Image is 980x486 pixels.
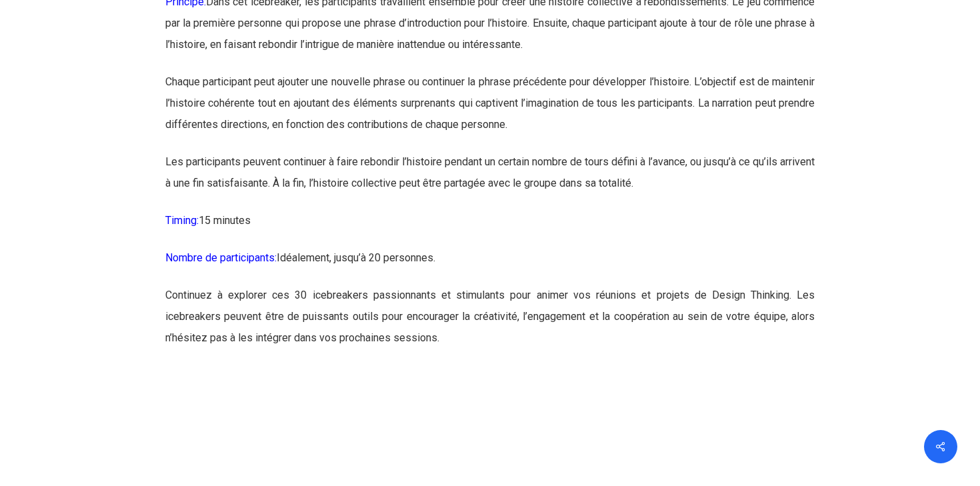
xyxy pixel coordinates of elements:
p: Les participants peuvent continuer à faire rebondir l’histoire pendant un certain nombre de tours... [165,151,815,210]
p: Continuez à explorer ces 30 icebreakers passionnants et stimulants pour animer vos réunions et pr... [165,285,815,349]
p: Idéalement, jusqu’à 20 personnes. [165,247,815,285]
span: Timing: [165,214,199,227]
p: 15 minutes [165,210,815,247]
span: Nombre de participants: [165,251,277,264]
p: Chaque participant peut ajouter une nouvelle phrase ou continuer la phrase précédente pour dévelo... [165,71,815,151]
